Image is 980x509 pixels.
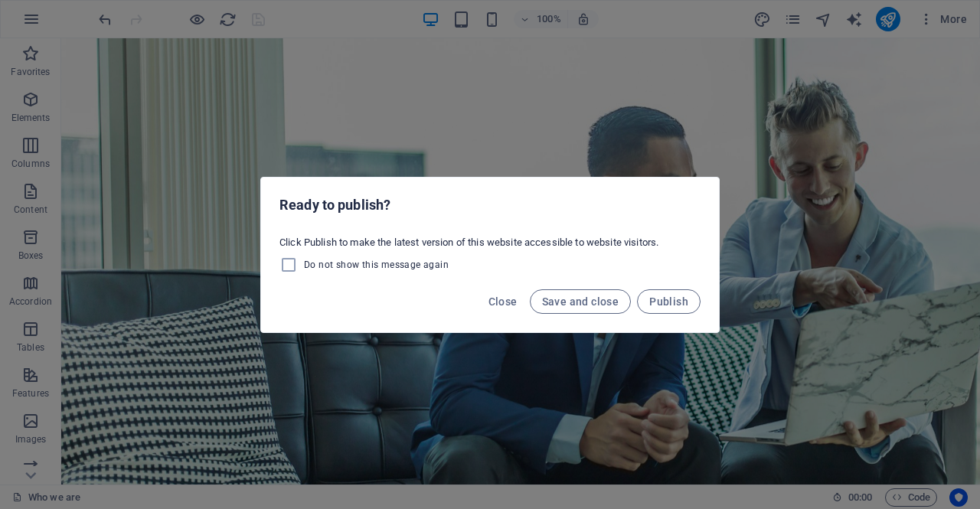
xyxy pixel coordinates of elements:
[530,289,632,314] button: Save and close
[542,295,619,308] span: Save and close
[637,289,701,314] button: Publish
[279,196,701,214] h2: Ready to publish?
[488,295,518,308] span: Close
[261,230,719,280] div: Click Publish to make the latest version of this website accessible to website visitors.
[482,289,524,314] button: Close
[649,295,688,308] span: Publish
[304,259,449,271] span: Do not show this message again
